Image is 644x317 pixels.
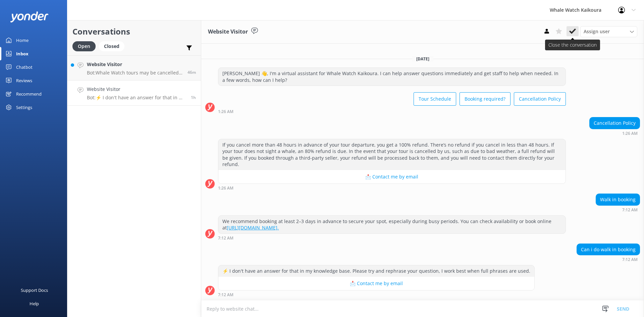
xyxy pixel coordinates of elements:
[16,87,42,101] div: Recommend
[218,110,233,114] strong: 1:26 AM
[218,170,566,183] button: 📩 Contact me by email
[30,297,39,310] div: Help
[584,28,610,35] span: Assign user
[460,92,511,106] button: Booking required?
[590,117,640,129] div: Cancellation Policy
[67,55,201,81] a: Website VisitorBot:Whale Watch tours may be cancelled if sea and weather conditions are not favou...
[99,42,128,50] a: Closed
[414,92,456,106] button: Tour Schedule
[10,11,49,22] img: yonder-white-logo.png
[577,244,640,255] div: Can i do walk in booking
[67,81,201,106] a: Website VisitorBot:⚡ I don't have an answer for that in my knowledge base. Please try and rephras...
[596,207,640,212] div: Sep 10 2025 07:12am (UTC +12:00) Pacific/Auckland
[187,69,196,75] span: Sep 10 2025 07:46am (UTC +12:00) Pacific/Auckland
[580,26,637,37] div: Assign User
[72,25,196,38] h2: Conversations
[596,194,640,205] div: Walk in booking
[514,92,566,106] button: Cancellation Policy
[218,235,566,240] div: Sep 10 2025 07:12am (UTC +12:00) Pacific/Auckland
[16,60,33,74] div: Chatbot
[622,208,638,212] strong: 7:12 AM
[218,265,534,277] div: ⚡ I don't have an answer for that in my knowledge base. Please try and rephrase your question, I ...
[218,109,566,114] div: Sep 10 2025 01:26am (UTC +12:00) Pacific/Auckland
[218,68,566,86] div: [PERSON_NAME] 👋, I'm a virtual assistant for Whale Watch Kaikoura. I can help answer questions im...
[227,224,279,231] a: [URL][DOMAIN_NAME].
[622,258,638,262] strong: 7:12 AM
[99,41,124,51] div: Closed
[87,61,182,68] h4: Website Visitor
[191,95,196,100] span: Sep 10 2025 07:12am (UTC +12:00) Pacific/Auckland
[218,236,233,240] strong: 7:12 AM
[16,101,32,114] div: Settings
[16,74,32,87] div: Reviews
[16,34,29,47] div: Home
[218,293,233,297] strong: 7:12 AM
[412,56,433,62] span: [DATE]
[218,216,566,233] div: We recommend booking at least 2–3 days in advance to secure your spot, especially during busy per...
[72,41,96,51] div: Open
[218,277,534,290] button: 📩 Contact me by email
[622,131,638,136] strong: 1:26 AM
[16,47,29,60] div: Inbox
[218,186,233,190] strong: 1:26 AM
[589,131,640,136] div: Sep 10 2025 01:26am (UTC +12:00) Pacific/Auckland
[72,42,99,50] a: Open
[208,28,248,36] h3: Website Visitor
[87,95,186,101] p: Bot: ⚡ I don't have an answer for that in my knowledge base. Please try and rephrase your questio...
[87,70,182,76] p: Bot: Whale Watch tours may be cancelled if sea and weather conditions are not favourable, as pass...
[21,283,48,297] div: Support Docs
[218,186,566,190] div: Sep 10 2025 01:26am (UTC +12:00) Pacific/Auckland
[87,86,186,93] h4: Website Visitor
[577,257,640,262] div: Sep 10 2025 07:12am (UTC +12:00) Pacific/Auckland
[218,139,566,170] div: If you cancel more than 48 hours in advance of your tour departure, you get a 100% refund. There’...
[218,292,535,297] div: Sep 10 2025 07:12am (UTC +12:00) Pacific/Auckland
